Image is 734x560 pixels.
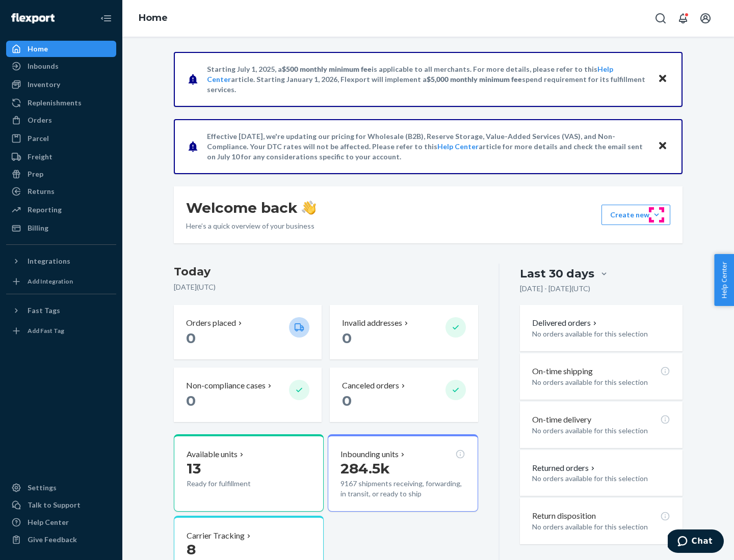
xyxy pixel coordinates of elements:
button: Non-compliance cases 0 [174,368,322,422]
span: 284.5k [340,460,390,477]
p: Non-compliance cases [186,380,266,391]
a: Add Integration [6,273,116,290]
button: Returned orders [532,462,597,474]
a: Settings [6,480,116,496]
div: Add Integration [28,277,73,286]
p: Carrier Tracking [187,530,245,542]
p: Effective [DATE], we're updating our pricing for Wholesale (B2B), Reserve Storage, Value-Added Se... [207,131,648,162]
p: Available units [187,449,238,460]
h3: Today [174,264,478,280]
img: hand-wave emoji [302,201,316,215]
a: Home [139,12,168,23]
button: Open Search Box [650,8,671,29]
span: 8 [187,541,196,558]
div: Settings [28,483,57,493]
p: No orders available for this selection [532,377,670,387]
img: Flexport logo [11,13,55,23]
span: 0 [342,329,352,347]
p: Invalid addresses [342,317,402,329]
p: No orders available for this selection [532,473,670,484]
button: Canceled orders 0 [330,368,478,422]
a: Add Fast Tag [6,323,116,339]
span: 0 [186,329,196,347]
div: Add Fast Tag [28,326,64,335]
p: Here’s a quick overview of your business [186,221,316,231]
div: Billing [28,223,48,233]
div: Inbounds [28,61,59,71]
a: Reporting [6,202,116,218]
button: Invalid addresses 0 [330,305,478,359]
span: 0 [342,392,352,409]
a: Freight [6,149,116,165]
button: Open notifications [673,8,693,29]
div: Returns [28,186,55,197]
p: Starting July 1, 2025, a is applicable to all merchants. For more details, please refer to this a... [207,64,648,95]
div: Give Feedback [28,535,77,545]
a: Orders [6,112,116,128]
button: Integrations [6,253,116,269]
div: Fast Tags [28,305,60,316]
p: Ready for fulfillment [187,479,281,489]
button: Give Feedback [6,531,116,548]
a: Replenishments [6,95,116,111]
p: [DATE] ( UTC ) [174,282,478,292]
h1: Welcome back [186,199,316,217]
a: Help Center [437,142,479,151]
p: No orders available for this selection [532,522,670,532]
span: $5,000 monthly minimum fee [427,75,522,83]
button: Close [656,72,669,87]
a: Home [6,41,116,57]
iframe: Opens a widget where you can chat to one of our agents [668,529,724,555]
div: Replenishments [28,98,82,108]
ol: breadcrumbs [130,4,176,33]
div: Parcel [28,133,49,144]
button: Available units13Ready for fulfillment [174,434,324,512]
button: Orders placed 0 [174,305,322,359]
div: Help Center [28,517,69,527]
p: No orders available for this selection [532,426,670,436]
div: Inventory [28,79,60,90]
p: Canceled orders [342,380,399,391]
p: Inbounding units [340,449,399,460]
div: Orders [28,115,52,125]
a: Inbounds [6,58,116,74]
button: Fast Tags [6,302,116,319]
div: Home [28,44,48,54]
p: [DATE] - [DATE] ( UTC ) [520,284,590,294]
span: 13 [187,460,201,477]
button: Inbounding units284.5k9167 shipments receiving, forwarding, in transit, or ready to ship [328,434,478,512]
button: Help Center [714,254,734,306]
div: Freight [28,152,53,162]
div: Reporting [28,205,62,215]
div: Last 30 days [520,266,594,282]
button: Open account menu [695,8,716,29]
div: Prep [28,169,43,179]
p: 9167 shipments receiving, forwarding, in transit, or ready to ship [340,479,465,499]
button: Talk to Support [6,497,116,513]
a: Parcel [6,130,116,147]
p: Orders placed [186,317,236,329]
p: No orders available for this selection [532,329,670,339]
a: Returns [6,183,116,200]
p: Return disposition [532,510,596,522]
button: Create new [601,205,670,225]
span: 0 [186,392,196,409]
button: Close [656,139,669,154]
a: Billing [6,220,116,236]
a: Help Center [6,514,116,530]
p: On-time delivery [532,414,591,426]
button: Delivered orders [532,317,599,329]
a: Inventory [6,76,116,93]
div: Integrations [28,256,70,266]
div: Talk to Support [28,500,81,510]
button: Close Navigation [96,8,116,29]
span: $500 monthly minimum fee [282,65,372,73]
p: On-time shipping [532,366,593,377]
a: Prep [6,166,116,182]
